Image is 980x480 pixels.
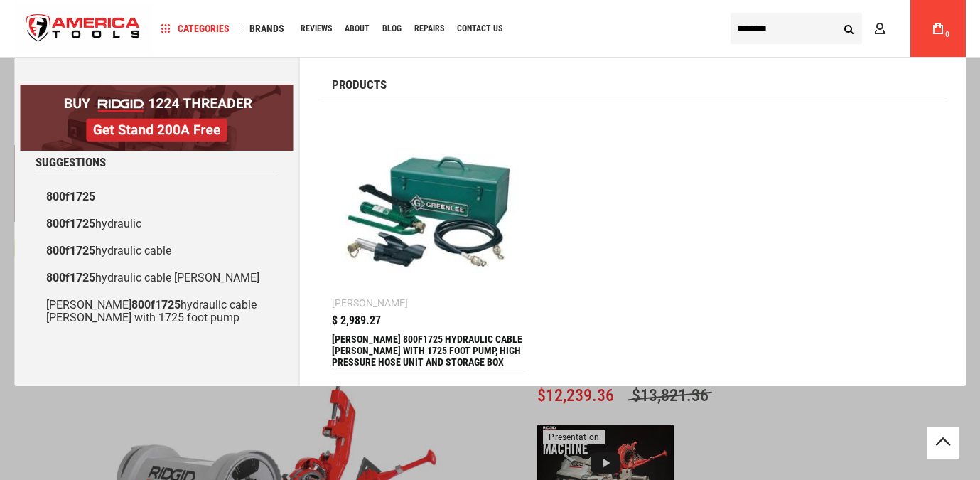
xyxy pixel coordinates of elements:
a: [PERSON_NAME]800f1725hydraulic cable [PERSON_NAME] with 1725 foot pump [36,292,278,331]
b: 800f1725 [131,298,181,311]
div: [PERSON_NAME] [332,298,408,308]
img: GREENLEE 800F1725 HYDRAULIC CABLE BENDER WITH 1725 FOOT PUMP, HIGH PRESSURE HOSE UNIT AND STORAGE... [339,118,518,297]
img: America Tools [14,2,152,55]
b: 800f1725 [46,190,95,203]
span: Suggestions [36,156,106,169]
b: 800f1725 [46,271,95,284]
span: Blog [382,24,402,33]
span: 0 [945,31,949,38]
span: About [345,24,370,33]
a: Repairs [408,19,451,38]
span: Contact Us [457,24,502,33]
a: 800f1725 [36,183,278,210]
span: Products [332,79,387,91]
button: Search [835,15,862,42]
span: Reviews [301,24,332,33]
a: 800f1725hydraulic [36,210,278,238]
iframe: LiveChat chat widget [780,435,980,480]
div: GREENLEE 800F1725 HYDRAULIC CABLE BENDER WITH 1725 FOOT PUMP, HIGH PRESSURE HOSE UNIT AND STORAGE... [332,334,525,368]
span: Repairs [414,24,444,33]
a: About [338,19,376,38]
a: Blog [376,19,408,38]
span: Brands [249,23,284,33]
b: 800f1725 [46,217,95,230]
a: 800f1725hydraulic cable [PERSON_NAME] [36,265,278,292]
b: 800f1725 [46,244,95,257]
a: Contact Us [451,19,509,38]
span: $ 2,989.27 [332,315,381,326]
a: store logo [14,2,152,55]
a: GREENLEE 800F1725 HYDRAULIC CABLE BENDER WITH 1725 FOOT PUMP, HIGH PRESSURE HOSE UNIT AND STORAGE... [332,111,525,375]
img: BOGO: Buy RIDGID® 1224 Threader, Get Stand 200A Free! [20,85,294,151]
span: Categories [161,23,230,33]
a: Categories [155,19,236,38]
a: 800f1725hydraulic cable [36,238,278,265]
a: Brands [243,19,291,38]
a: Reviews [294,19,338,38]
a: BOGO: Buy RIDGID® 1224 Threader, Get Stand 200A Free! [20,85,294,95]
